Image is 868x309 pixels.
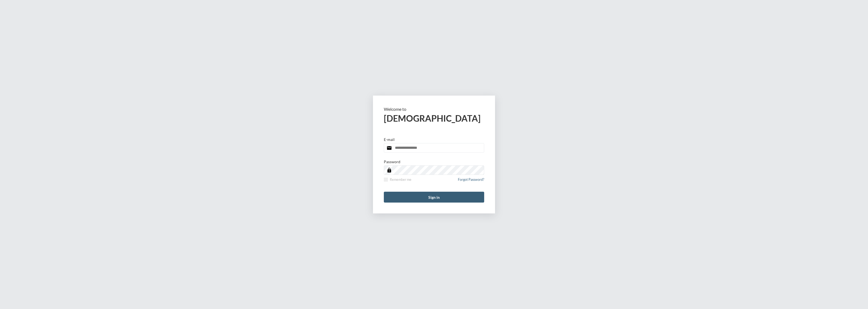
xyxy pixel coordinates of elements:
[458,178,484,185] a: Forgot Password?
[384,192,484,203] button: Sign in
[384,178,411,182] label: Remember me
[384,113,484,124] h2: [DEMOGRAPHIC_DATA]
[384,159,400,164] p: Password
[384,106,484,112] p: Welcome to
[384,137,395,142] p: E-mail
